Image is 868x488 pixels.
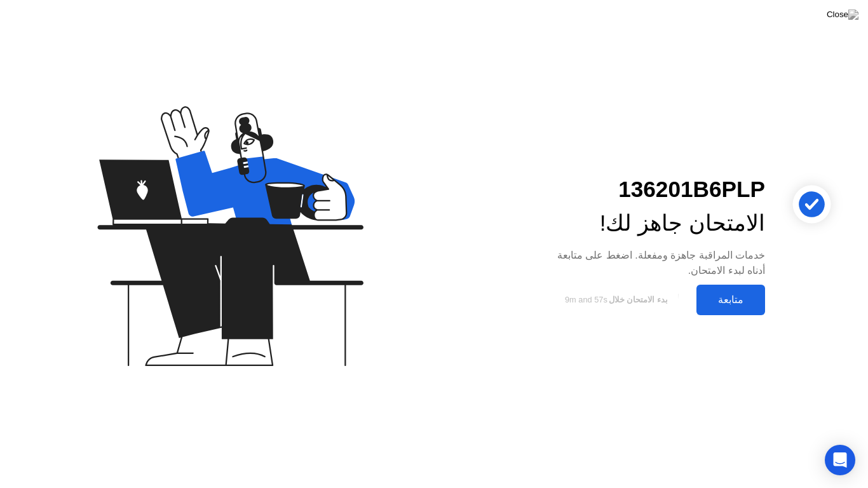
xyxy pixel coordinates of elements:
div: Open Intercom Messenger [825,445,855,475]
img: Close [827,10,858,20]
div: خدمات المراقبة جاهزة ومفعلة. اضغط على متابعة أدناه لبدء الامتحان. [541,248,765,278]
div: الامتحان جاهز لك! [541,207,765,240]
button: بدء الامتحان خلال9m and 57s [541,288,690,312]
span: 9m and 57s [565,295,607,304]
button: متابعة [696,285,765,315]
div: 136201B6PLP [541,173,765,207]
div: متابعة [700,294,761,306]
